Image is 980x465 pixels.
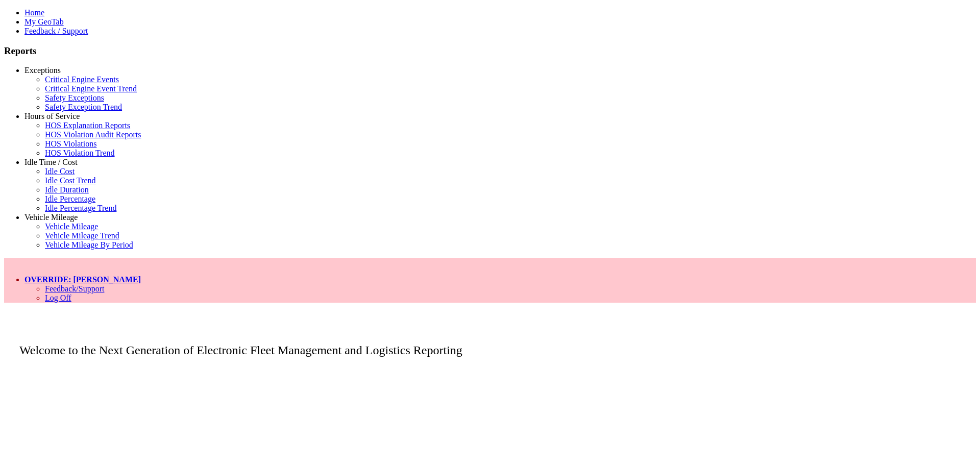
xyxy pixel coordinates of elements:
a: Idle Percentage Trend [45,204,116,212]
a: Idle Time / Cost [24,158,78,166]
a: Idle Cost [45,167,75,176]
a: HOS Violation Trend [45,149,115,157]
a: My GeoTab [24,17,64,26]
a: Vehicle Mileage [45,222,98,231]
a: OVERRIDE: [PERSON_NAME] [24,275,141,284]
a: HOS Violations [45,139,96,148]
a: Safety Exception Trend [45,103,122,111]
a: Hours of Service [24,112,80,120]
a: Safety Exceptions [45,93,104,102]
a: Home [24,8,44,17]
a: Feedback/Support [45,284,104,293]
a: Idle Percentage [45,194,95,203]
a: HOS Violation Audit Reports [45,130,141,139]
p: Welcome to the Next Generation of Electronic Fleet Management and Logistics Reporting [4,328,976,357]
a: Vehicle Mileage By Period [45,240,133,249]
a: HOS Explanation Reports [45,121,130,130]
a: Idle Duration [45,185,89,194]
a: Vehicle Mileage [24,213,78,222]
a: Idle Cost Trend [45,176,96,185]
a: Critical Engine Events [45,75,119,84]
a: Vehicle Mileage Trend [45,231,119,240]
a: Feedback / Support [24,27,88,35]
a: Exceptions [24,66,61,75]
h3: Reports [4,45,976,57]
a: Log Off [45,293,71,302]
a: Critical Engine Event Trend [45,84,137,93]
